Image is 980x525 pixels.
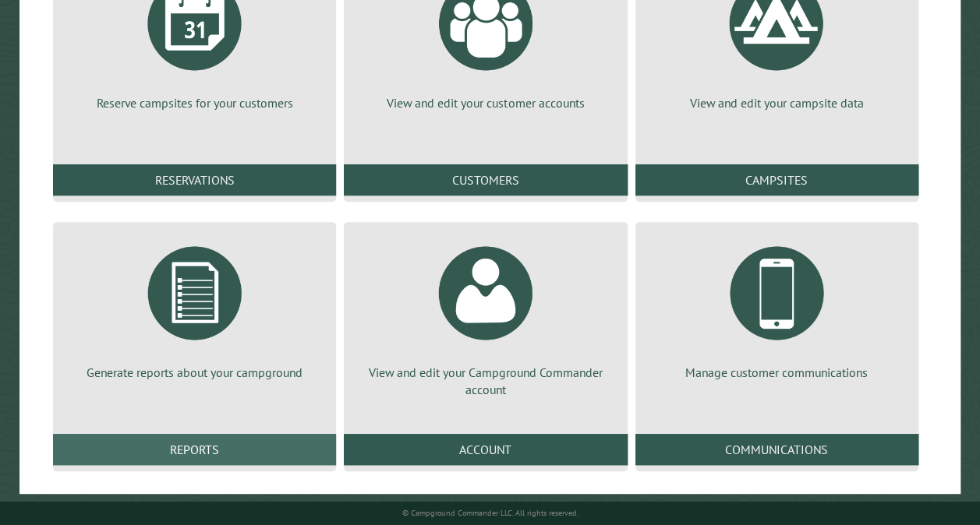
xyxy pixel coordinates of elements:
a: Account [344,434,627,465]
p: View and edit your Campground Commander account [363,364,608,399]
a: Manage customer communications [654,234,900,381]
a: Reservations [53,164,336,196]
p: Reserve campsites for your customers [72,94,317,111]
small: © Campground Commander LLC. All rights reserved. [402,508,578,518]
a: View and edit your Campground Commander account [363,234,608,399]
a: Communications [635,434,918,465]
p: Manage customer communications [654,364,900,381]
a: Generate reports about your campground [72,234,317,381]
a: Campsites [635,164,918,196]
a: Reports [53,434,336,465]
a: Customers [344,164,627,196]
p: View and edit your customer accounts [363,94,608,111]
p: View and edit your campsite data [654,94,900,111]
p: Generate reports about your campground [72,364,317,381]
